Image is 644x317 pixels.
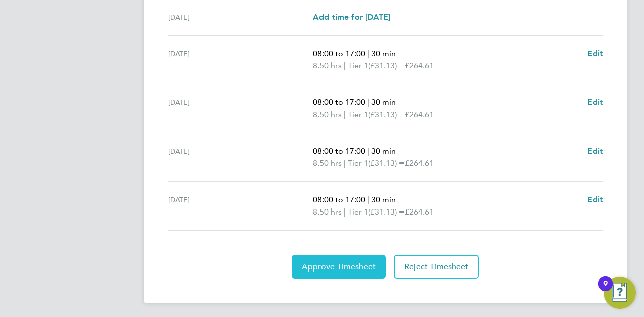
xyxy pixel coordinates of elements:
[587,145,603,157] a: Edit
[367,49,369,58] span: |
[344,158,346,168] span: |
[313,97,365,107] span: 08:00 to 17:00
[368,110,405,119] span: (£31.13) =
[348,109,368,121] span: Tier 1
[587,194,603,206] a: Edit
[168,48,313,72] div: [DATE]
[587,48,603,60] a: Edit
[367,97,369,107] span: |
[348,157,368,169] span: Tier 1
[368,158,405,168] span: (£31.13) =
[168,194,313,218] div: [DATE]
[313,158,342,168] span: 8.50 hrs
[587,96,603,109] a: Edit
[313,195,365,204] span: 08:00 to 17:00
[368,207,405,217] span: (£31.13) =
[313,49,365,58] span: 08:00 to 17:00
[292,255,386,279] button: Approve Timesheet
[313,207,342,217] span: 8.50 hrs
[587,49,603,58] span: Edit
[302,262,376,272] span: Approve Timesheet
[587,146,603,156] span: Edit
[405,158,434,168] span: £264.61
[367,195,369,204] span: |
[405,110,434,119] span: £264.61
[313,110,342,119] span: 8.50 hrs
[371,49,396,58] span: 30 min
[344,110,346,119] span: |
[405,207,434,217] span: £264.61
[348,60,368,72] span: Tier 1
[344,207,346,217] span: |
[344,61,346,70] span: |
[367,146,369,156] span: |
[313,61,342,70] span: 8.50 hrs
[404,262,469,272] span: Reject Timesheet
[368,61,405,70] span: (£31.13) =
[313,12,390,22] span: Add time for [DATE]
[371,195,396,204] span: 30 min
[348,206,368,218] span: Tier 1
[394,255,479,279] button: Reject Timesheet
[603,284,608,297] div: 9
[371,97,396,107] span: 30 min
[313,11,390,23] a: Add time for [DATE]
[604,277,636,309] button: Open Resource Center, 9 new notifications
[168,11,313,23] div: [DATE]
[168,96,313,121] div: [DATE]
[587,195,603,204] span: Edit
[405,61,434,70] span: £264.61
[371,146,396,156] span: 30 min
[168,145,313,169] div: [DATE]
[587,97,603,107] span: Edit
[313,146,365,156] span: 08:00 to 17:00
